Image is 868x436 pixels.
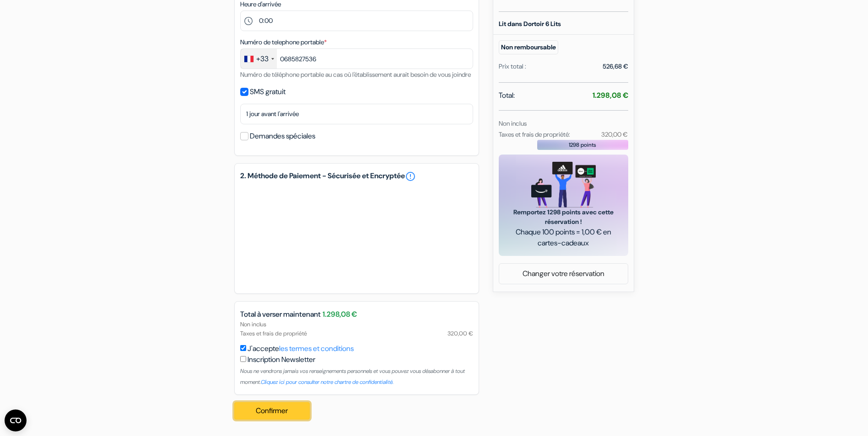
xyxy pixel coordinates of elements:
a: error_outline [405,171,416,182]
small: Non remboursable [499,40,558,54]
small: Nous ne vendrons jamais vos renseignements personnels et vous pouvez vous désabonner à tout moment. [240,367,465,386]
div: +33 [256,53,269,64]
span: Total: [499,90,515,101]
button: Confirmer [234,402,310,420]
a: Changer votre réservation [499,265,628,282]
img: gift_card_hero_new.png [531,162,596,208]
label: Inscription Newsletter [248,354,315,365]
span: Total à verser maintenant [240,309,321,320]
small: Numéro de téléphone portable au cas où l'établissement aurait besoin de vous joindre [240,70,471,79]
div: France: +33 [241,49,277,69]
label: J'accepte [248,343,354,354]
strong: 1.298,08 € [593,90,628,100]
input: 6 12 34 56 78 [240,48,473,69]
span: 1.298,08 € [323,309,357,320]
a: Cliquez ici pour consulter notre chartre de confidentialité. [261,378,394,386]
label: Numéro de telephone portable [240,37,327,47]
span: 320,00 € [447,329,473,338]
b: Lit dans Dortoir 6 Lits [499,20,561,28]
small: Non inclus [499,119,527,128]
label: SMS gratuit [250,85,286,98]
h5: 2. Méthode de Paiement - Sécurisée et Encryptée [240,171,473,182]
span: Chaque 100 points = 1,00 € en cartes-cadeaux [510,227,617,249]
label: Demandes spéciales [250,130,315,143]
div: 526,68 € [603,62,628,71]
small: 320,00 € [601,130,628,138]
small: Taxes et frais de propriété: [499,130,570,138]
span: Remportez 1298 points avec cette réservation ! [510,207,617,227]
span: 1298 points [569,141,596,149]
button: Ouvrir le widget CMP [5,409,27,431]
a: les termes et conditions [279,344,354,353]
div: Prix total : [499,62,526,71]
div: Non inclus Taxes et frais de propriété [235,320,479,337]
iframe: Cadre de saisie sécurisé pour le paiement [238,184,475,288]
